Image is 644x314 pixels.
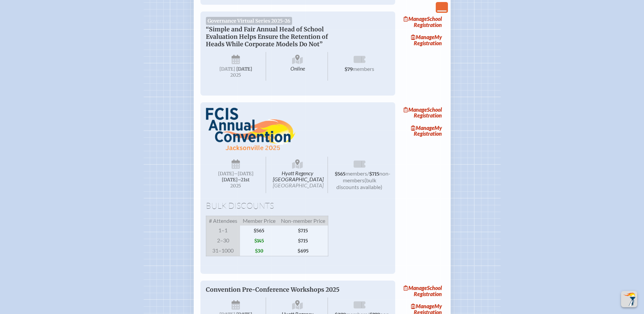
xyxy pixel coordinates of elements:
[240,226,278,236] span: $565
[206,286,339,293] span: Convention Pre-Conference Workshops 2025
[278,216,328,226] span: Non-member Price
[401,123,444,138] a: ManageMy Registration
[240,246,278,256] span: $30
[343,170,390,183] span: non-members
[278,246,328,256] span: $695
[222,177,249,183] span: [DATE]–⁠21st
[411,303,434,309] span: Manage
[206,216,240,226] span: # Attendees
[211,73,261,78] span: 2025
[206,26,328,48] span: “Simple and Fair Annual Head of School Evaluation Helps Ensure the Retention of Heads While Corpo...
[240,216,278,226] span: Member Price
[206,108,295,151] img: FCIS Convention 2025
[401,105,444,121] a: ManageSchool Registration
[211,183,261,188] span: 2025
[206,226,240,236] span: 1–1
[353,66,374,72] span: members
[336,177,382,190] span: (bulk discounts available)
[278,226,328,236] span: $715
[367,170,369,177] span: /
[267,157,328,193] span: Hyatt Regency [GEOGRAPHIC_DATA]
[267,52,328,80] span: Online
[206,201,390,211] h1: Bulk Discounts
[404,16,427,22] span: Manage
[622,292,636,306] img: To the top
[278,236,328,246] span: $715
[369,171,379,177] span: $715
[404,106,427,113] span: Manage
[234,171,254,177] span: –[DATE]
[335,171,345,177] span: $565
[206,17,292,25] span: Governance Virtual Series 2025-26
[345,170,367,177] span: members
[344,67,353,72] span: $79
[206,236,240,246] span: 2–30
[219,66,235,72] span: [DATE]
[206,246,240,256] span: 31–1000
[401,14,444,30] a: ManageSchool Registration
[218,171,234,177] span: [DATE]
[404,285,427,291] span: Manage
[401,32,444,48] a: ManageMy Registration
[411,125,434,131] span: Manage
[401,283,444,299] a: ManageSchool Registration
[236,66,252,72] span: [DATE]
[411,34,434,40] span: Manage
[240,236,278,246] span: $145
[273,182,324,188] span: [GEOGRAPHIC_DATA]
[621,291,637,307] button: Scroll Top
